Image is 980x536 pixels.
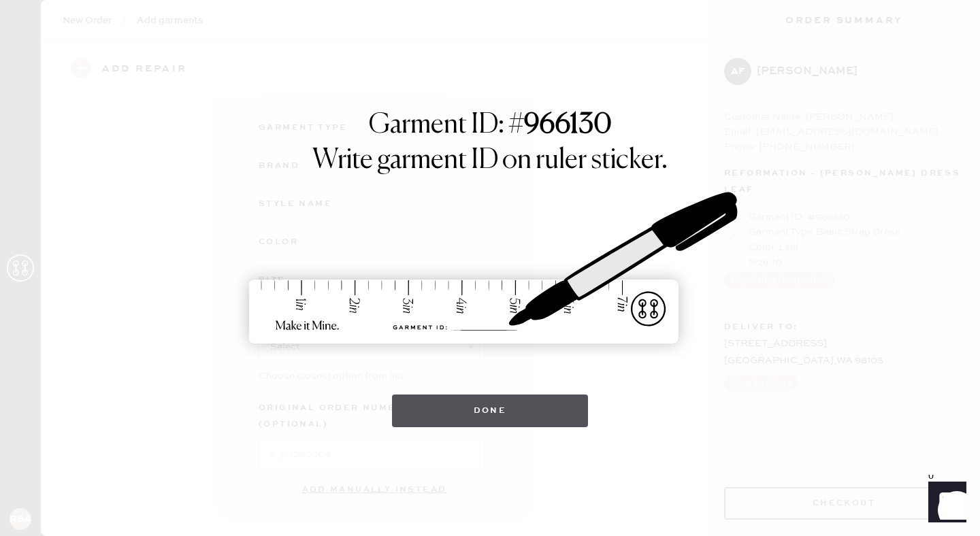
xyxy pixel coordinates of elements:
h1: Garment ID: # [369,109,612,144]
h1: Write garment ID on ruler sticker. [312,144,668,177]
iframe: Front Chat [915,475,974,533]
img: ruler-sticker-sharpie.svg [235,156,745,381]
button: Done [392,395,589,427]
strong: 966130 [524,112,612,139]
